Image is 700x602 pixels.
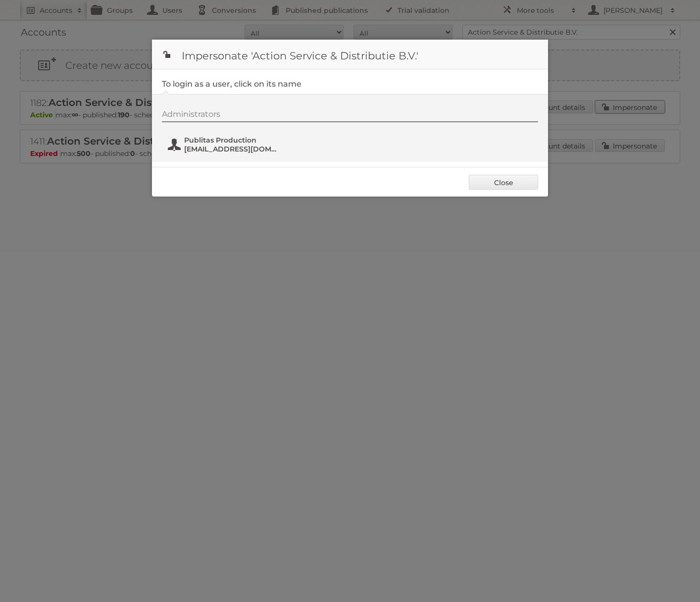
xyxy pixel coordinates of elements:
a: Close [469,175,538,190]
span: [EMAIL_ADDRESS][DOMAIN_NAME] [184,145,280,153]
legend: To login as a user, click on its name [162,79,301,89]
div: Administrators [162,109,538,122]
button: Publitas Production [EMAIL_ADDRESS][DOMAIN_NAME] [167,135,283,154]
h1: Impersonate 'Action Service & Distributie B.V.' [152,40,548,69]
span: Publitas Production [184,136,280,145]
